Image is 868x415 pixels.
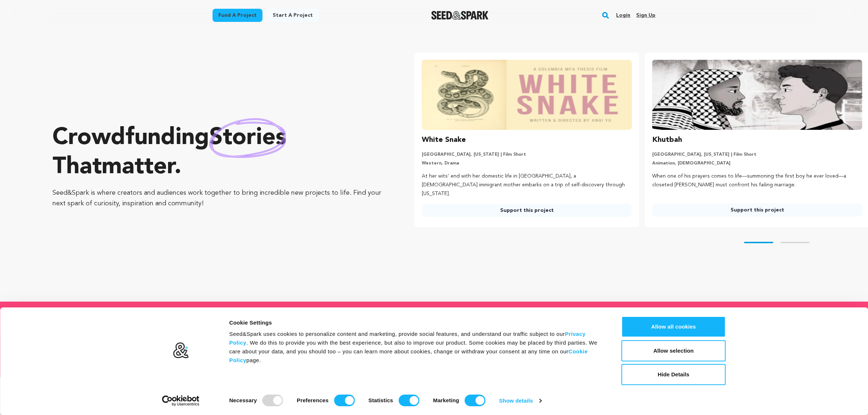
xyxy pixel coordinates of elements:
h3: Khutbah [652,134,682,146]
button: Hide Details [622,364,726,385]
span: matter [102,156,174,179]
p: At her wits’ end with her domestic life in [GEOGRAPHIC_DATA], a [DEMOGRAPHIC_DATA] immigrant moth... [422,172,632,198]
a: Start a project [267,9,319,22]
img: White Snake image [422,60,632,130]
strong: Statistics [369,397,393,403]
p: When one of his prayers comes to life—summoning the first boy he ever loved—a closeted [PERSON_NA... [652,172,862,190]
a: Show details [499,395,541,406]
strong: Marketing [433,397,459,403]
img: hand sketched image [209,118,286,158]
img: Khutbah image [652,60,862,130]
p: Western, Drama [422,160,632,166]
strong: Preferences [297,397,328,403]
a: Seed&Spark Homepage [431,11,489,20]
img: logo [172,342,189,359]
p: [GEOGRAPHIC_DATA], [US_STATE] | Film Short [652,152,862,158]
a: Support this project [422,204,632,217]
a: Support this project [652,203,862,217]
p: Seed&Spark is where creators and audiences work together to bring incredible new projects to life... [52,188,385,209]
div: Seed&Spark uses cookies to personalize content and marketing, provide social features, and unders... [229,330,605,365]
button: Allow selection [622,340,726,361]
a: Login [616,9,630,21]
button: Allow all cookies [622,316,726,337]
p: Animation, [DEMOGRAPHIC_DATA] [652,160,862,166]
p: [GEOGRAPHIC_DATA], [US_STATE] | Film Short [422,152,632,158]
a: Sign up [636,9,655,21]
h3: White Snake [422,134,466,146]
a: Fund a project [213,9,262,22]
strong: Necessary [229,397,257,403]
div: Cookie Settings [229,318,605,327]
img: Seed&Spark Logo Dark Mode [431,11,489,20]
p: Crowdfunding that . [52,124,385,182]
a: Usercentrics Cookiebot - opens in a new window [149,395,213,406]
